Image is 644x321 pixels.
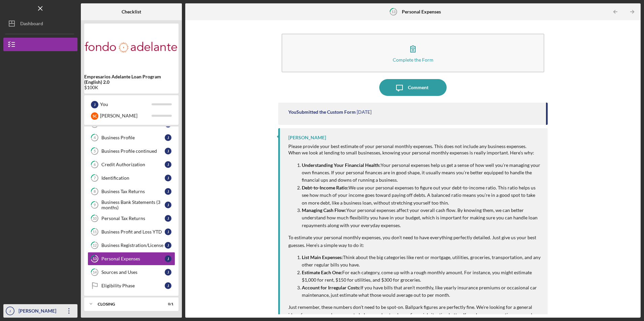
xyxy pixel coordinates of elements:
b: Personal Expenses [402,9,441,14]
tspan: 8 [94,189,96,194]
button: Comment [379,79,447,96]
a: 7IdentificationJ [88,171,175,185]
tspan: 9 [94,203,96,207]
a: 8Business Tax ReturnsJ [88,185,175,198]
div: You [100,99,152,110]
div: J [165,282,171,289]
tspan: 13 [391,9,395,14]
a: 5Business Profile continuedJ [88,144,175,158]
p: To estimate your personal monthly expenses, you don’t need to have everything perfectly detailed.... [288,234,541,249]
tspan: 5 [94,149,96,153]
tspan: 10 [93,216,97,221]
tspan: 3 [94,122,96,127]
text: J [9,309,11,313]
a: 6Credit AuthorizationJ [88,158,175,171]
div: J [165,202,171,208]
div: Personal Expenses [101,256,165,261]
b: Empresarios Adelante Loan Program (English) 2.0 [84,74,179,85]
tspan: 13 [93,257,97,261]
p: Think about the big categories like rent or mortgage, utilities, groceries, transportation, and a... [302,254,541,269]
b: Checklist [122,9,141,14]
strong: Account for Irregular Costs: [302,285,360,290]
div: [PERSON_NAME] [100,110,152,121]
div: Comment [408,79,428,96]
a: 13Personal ExpensesJ [88,252,175,265]
div: 0 / 1 [161,302,173,306]
div: J [165,228,171,235]
p: We use your personal expenses to figure out your debt-to-income ratio. This ratio helps us see ho... [302,184,541,207]
div: Business Profile [101,135,165,140]
p: When we look at lending to small businesses, knowing your personal monthly expenses is really imp... [288,149,541,156]
p: For each category, come up with a rough monthly amount. For instance, you might estimate $1,000 f... [302,269,541,284]
div: Business Registration/License [101,243,165,248]
div: Personal Tax Returns [101,216,165,221]
strong: List Main Expenses: [302,254,343,260]
div: J [165,148,171,154]
button: Complete the Form [282,34,544,72]
button: Dashboard [3,17,77,30]
tspan: 4 [94,136,96,140]
strong: Managing Cash Flow: [302,207,346,213]
div: Eligibility Phase [101,283,165,288]
img: Product logo [84,27,179,67]
tspan: 7 [94,176,96,180]
div: Business Profit and Loss YTD [101,229,165,235]
a: 4Business ProfileJ [88,131,175,144]
a: 11Business Profit and Loss YTDJ [88,225,175,239]
p: If you have bills that aren’t monthly, like yearly insurance premiums or occasional car maintenan... [302,284,541,299]
div: J [165,175,171,181]
div: Credit Authorization [101,162,165,167]
tspan: 11 [93,230,97,234]
a: 9Business Bank Statements (3 months)J [88,198,175,212]
div: J [165,242,171,249]
div: Business Bank Statements (3 months) [101,200,165,210]
div: J [91,101,98,108]
div: You Submitted the Custom Form [288,109,356,115]
div: Business Tax Returns [101,189,165,194]
div: J [165,134,171,141]
div: Sources and Uses [101,270,165,275]
div: Business Profile continued [101,148,165,154]
time: 2025-06-24 17:07 [357,109,372,115]
strong: Understanding Your Financial Health: [302,162,381,168]
div: J [165,188,171,195]
div: Closing [98,302,157,306]
p: Your personal expenses help us get a sense of how well you’re managing your own finances. If your... [302,162,541,184]
div: [PERSON_NAME] [288,135,326,140]
div: J [165,215,171,222]
div: J [165,161,171,168]
tspan: 12 [93,243,97,248]
div: J [165,255,171,262]
a: Eligibility PhaseJ [88,279,175,292]
div: Identification [101,175,165,181]
div: $100K [84,85,179,90]
div: Dashboard [20,17,43,32]
div: S C [91,112,98,120]
div: Complete the Form [393,57,433,62]
a: 14Sources and UsesJ [88,265,175,279]
div: J [165,269,171,276]
div: Please provide your best estimate of your personal monthly expenses. This does not include any bu... [288,144,541,149]
button: J[PERSON_NAME] Can [3,304,77,318]
a: 12Business Registration/LicenseJ [88,239,175,252]
tspan: 14 [93,270,97,275]
strong: Debt-to-Income Ratio: [302,185,349,190]
p: Your personal expenses affect your overall cash flow. By knowing them, we can better understand h... [302,207,541,229]
strong: Estimate Each One: [302,270,342,275]
tspan: 6 [94,163,96,167]
a: 10Personal Tax ReturnsJ [88,212,175,225]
